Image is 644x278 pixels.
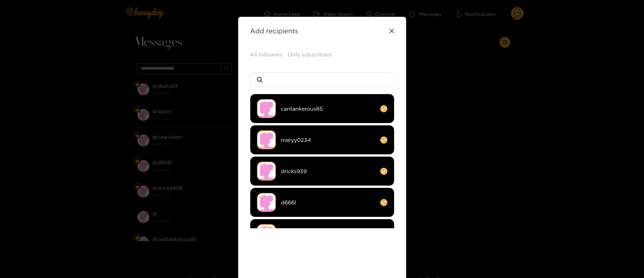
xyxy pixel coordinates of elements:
[257,99,276,118] img: no-avatar.png
[257,130,276,149] img: no-avatar.png
[281,105,375,113] span: cantankerous85
[257,193,276,212] img: no-avatar.png
[281,199,375,206] span: d666l
[288,51,332,58] button: Only subscribers
[250,27,298,35] strong: Add recipients
[257,224,276,243] img: no-avatar.png
[281,167,375,175] span: dricks939
[250,51,283,58] button: All followers
[257,162,276,181] img: no-avatar.png
[281,136,375,144] span: maryy0234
